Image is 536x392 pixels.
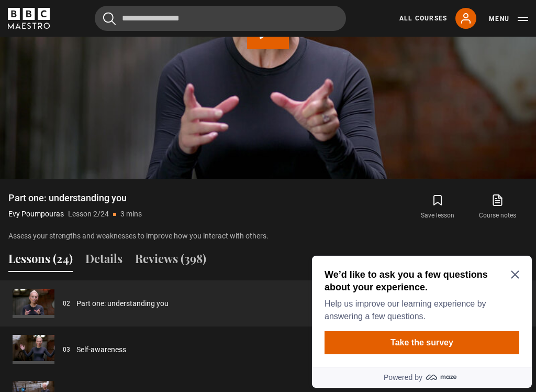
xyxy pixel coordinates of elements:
[135,250,206,272] button: Reviews (398)
[203,20,211,28] button: Close Maze Prompt
[17,18,207,43] h2: We’d like to ask you a few questions about your experience.
[8,8,50,29] svg: BBC Maestro
[489,14,528,24] button: Toggle navigation
[408,192,467,222] button: Save lesson
[8,231,528,242] p: Assess your strengths and weaknesses to improve how you interact with others.
[8,250,73,272] button: Lessons (24)
[4,116,224,137] a: Powered by maze
[17,47,207,72] p: Help us improve our learning experience by answering a few questions.
[76,344,126,355] a: Self-awareness
[4,5,224,137] div: Optional study invitation
[399,14,447,23] a: All Courses
[17,81,211,104] button: Take the survey
[8,209,64,220] p: Evy Poumpouras
[95,6,346,31] input: Search
[120,209,142,220] p: 3 mins
[468,192,528,222] a: Course notes
[8,192,142,204] h1: Part one: understanding you
[85,250,122,272] button: Details
[103,12,116,25] button: Submit the search query
[76,298,169,309] a: Part one: understanding you
[68,209,109,220] p: Lesson 2/24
